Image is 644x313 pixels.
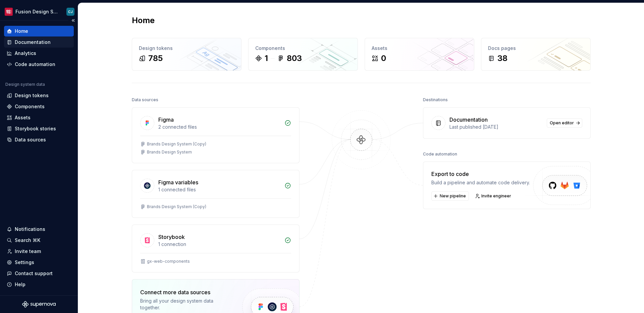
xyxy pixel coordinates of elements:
div: Brands Design System [147,149,192,155]
button: Search ⌘K [4,235,74,246]
div: Brands Design System (Copy) [147,141,206,147]
div: Connect more data sources [140,288,231,296]
div: Analytics [15,50,36,57]
div: Export to code [431,170,530,178]
img: f4f33d50-0937-4074-a32a-c7cda971eed1.png [5,8,13,16]
a: Design tokens [4,90,74,101]
button: New pipeline [431,191,469,201]
button: Collapse sidebar [68,16,78,25]
div: Design tokens [139,45,234,52]
a: Docs pages38 [481,38,591,71]
svg: Supernova Logo [22,301,56,308]
button: Notifications [4,224,74,235]
h2: Home [132,15,155,26]
div: Components [255,45,351,52]
div: gx-web-components [147,259,190,264]
div: Design tokens [15,92,49,99]
button: Fusion Design SystemCJ [1,4,76,19]
div: Bring all your design system data together. [140,298,231,311]
a: Invite team [4,246,74,257]
a: Analytics [4,48,74,59]
span: Open editor [550,120,574,126]
div: Data sources [132,95,158,105]
div: Assets [15,114,31,121]
div: 1 [265,53,268,64]
div: Destinations [423,95,448,105]
div: Fusion Design System [15,8,58,15]
div: Design system data [5,82,45,87]
div: CJ [68,9,73,14]
div: Storybook stories [15,125,56,132]
a: Figma2 connected filesBrands Design System (Copy)Brands Design System [132,107,300,163]
div: Code automation [423,149,457,159]
div: 38 [497,53,507,64]
div: Contact support [15,270,53,277]
div: Figma [158,116,174,124]
a: Components [4,101,74,112]
button: Contact support [4,268,74,279]
a: Documentation [4,37,74,48]
a: Invite engineer [473,191,514,201]
a: Assets0 [365,38,474,71]
div: Storybook [158,233,185,241]
div: 1 connected files [158,186,280,193]
div: 2 connected files [158,124,280,130]
div: 785 [148,53,163,64]
div: 803 [287,53,302,64]
a: Code automation [4,59,74,70]
div: Documentation [15,39,51,46]
div: Last published [DATE] [449,124,543,130]
a: Open editor [547,118,582,128]
div: Build a pipeline and automate code delivery. [431,179,530,186]
span: New pipeline [440,193,466,199]
a: Storybook stories [4,123,74,134]
div: Settings [15,259,34,266]
div: 1 connection [158,241,280,248]
a: Home [4,26,74,37]
div: Help [15,281,25,288]
div: Home [15,28,28,35]
a: Figma variables1 connected filesBrands Design System (Copy) [132,170,300,218]
div: Data sources [15,136,46,143]
div: Code automation [15,61,55,68]
div: Invite team [15,248,41,255]
span: Invite engineer [481,193,511,199]
div: Search ⌘K [15,237,40,244]
a: Data sources [4,134,74,145]
div: Documentation [449,116,488,124]
div: 0 [381,53,386,64]
a: Assets [4,112,74,123]
a: Settings [4,257,74,268]
a: Storybook1 connectiongx-web-components [132,225,300,272]
div: Figma variables [158,178,198,186]
a: Design tokens785 [132,38,241,71]
div: Docs pages [488,45,584,52]
div: Notifications [15,226,45,233]
div: Components [15,103,45,110]
div: Assets [372,45,467,52]
a: Components1803 [248,38,358,71]
button: Help [4,279,74,290]
div: Brands Design System (Copy) [147,204,206,209]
